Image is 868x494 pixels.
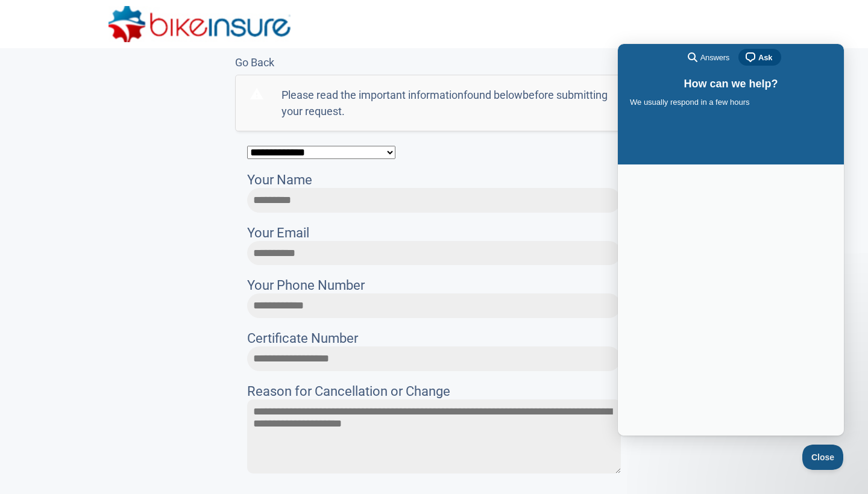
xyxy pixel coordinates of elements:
img: bikeinsure logo [108,6,291,42]
iframe: Help Scout Beacon - Live Chat, Contact Form, and Knowledge Base [618,44,844,436]
label: Your Name [247,172,621,188]
a: Go Back [235,54,633,70]
label: Certificate Number [247,330,621,346]
div: Please read the important information before submitting your request. [281,87,618,119]
a: found below [464,87,523,103]
label: Your Email [247,225,621,241]
iframe: Help Scout Beacon - Close [802,445,844,470]
label: Reason for Cancellation or Change [247,383,621,399]
i: warning [250,87,264,101]
label: Your Phone Number [247,277,621,293]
